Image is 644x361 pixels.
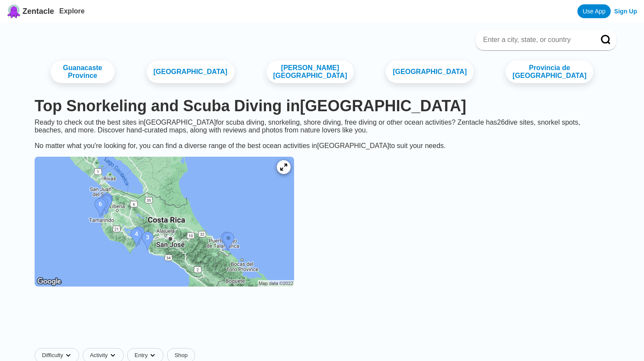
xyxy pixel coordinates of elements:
[577,4,611,18] a: Use App
[506,61,593,83] a: Provincia de [GEOGRAPHIC_DATA]
[28,119,616,150] div: Ready to check out the best sites in [GEOGRAPHIC_DATA] for scuba diving, snorkeling, shore diving...
[482,35,589,44] input: Enter a city, state, or country
[614,8,637,15] a: Sign Up
[7,4,54,18] a: Zentacle logoZentacle
[35,157,294,287] img: Costa Rica dive site map
[147,61,234,83] a: [GEOGRAPHIC_DATA]
[42,352,63,359] span: Difficulty
[22,7,54,16] span: Zentacle
[135,352,147,359] span: Entry
[35,97,609,115] h1: Top Snorkeling and Scuba Diving in [GEOGRAPHIC_DATA]
[51,61,115,83] a: Guanacaste Province
[28,150,301,295] a: Costa Rica dive site map
[90,352,108,359] span: Activity
[149,352,156,359] img: dropdown caret
[109,352,116,359] img: dropdown caret
[7,4,21,18] img: Zentacle logo
[59,7,85,15] a: Explore
[65,352,72,359] img: dropdown caret
[386,61,474,83] a: [GEOGRAPHIC_DATA]
[112,302,532,341] iframe: Advertisement
[266,61,354,83] a: [PERSON_NAME][GEOGRAPHIC_DATA]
